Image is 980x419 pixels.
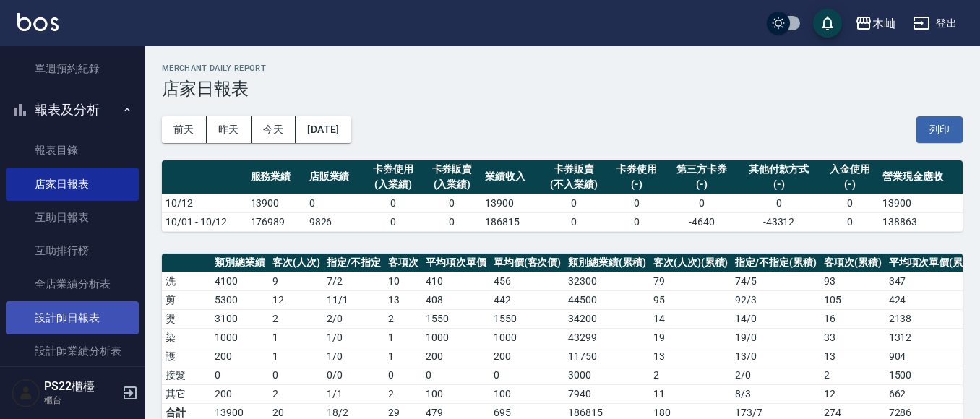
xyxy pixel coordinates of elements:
[564,384,650,403] td: 7940
[824,177,875,192] div: (-)
[323,347,384,366] td: 1 / 0
[211,272,269,290] td: 4100
[611,162,662,177] div: 卡券使用
[916,116,963,143] button: 列印
[879,194,963,212] td: 13900
[422,290,490,309] td: 408
[247,212,306,231] td: 176989
[6,301,139,334] a: 設計師日報表
[666,194,736,212] td: 0
[17,13,59,31] img: Logo
[6,52,139,85] a: 單週預約紀錄
[813,9,842,38] button: save
[849,9,901,38] button: 木屾
[741,177,817,192] div: (-)
[650,309,732,328] td: 14
[211,366,269,384] td: 0
[384,272,422,290] td: 10
[543,162,603,177] div: 卡券販賣
[211,328,269,347] td: 1000
[731,328,820,347] td: 19 / 0
[384,254,422,272] th: 客項次
[247,160,306,194] th: 服務業績
[269,384,324,403] td: 2
[564,347,650,366] td: 11750
[737,194,820,212] td: 0
[211,347,269,366] td: 200
[820,194,879,212] td: 0
[490,347,565,366] td: 200
[422,309,490,328] td: 1550
[384,328,422,347] td: 1
[820,290,885,309] td: 105
[6,267,139,301] a: 全店業績分析表
[650,347,732,366] td: 13
[269,254,324,272] th: 客次(人次)
[162,384,211,403] td: 其它
[323,254,384,272] th: 指定/不指定
[6,334,139,368] a: 設計師業績分析表
[820,309,885,328] td: 16
[364,194,423,212] td: 0
[650,384,732,403] td: 11
[490,272,565,290] td: 456
[731,290,820,309] td: 92 / 3
[490,254,565,272] th: 單均價(客次價)
[323,290,384,309] td: 11 / 1
[731,254,820,272] th: 指定/不指定(累積)
[669,177,733,192] div: (-)
[368,177,419,192] div: (入業績)
[6,234,139,267] a: 互助排行榜
[252,116,296,143] button: 今天
[323,309,384,328] td: 2 / 0
[607,212,666,231] td: 0
[611,177,662,192] div: (-)
[543,177,603,192] div: (不入業績)
[607,194,666,212] td: 0
[907,10,963,37] button: 登出
[162,212,247,231] td: 10/01 - 10/12
[44,394,118,407] p: 櫃台
[6,91,139,129] button: 報表及分析
[669,162,733,177] div: 第三方卡券
[564,309,650,328] td: 34200
[490,384,565,403] td: 100
[731,384,820,403] td: 8 / 3
[481,212,540,231] td: 186815
[162,116,207,143] button: 前天
[306,212,364,231] td: 9826
[422,254,490,272] th: 平均項次單價
[247,194,306,212] td: 13900
[6,134,139,167] a: 報表目錄
[364,212,423,231] td: 0
[269,347,324,366] td: 1
[384,309,422,328] td: 2
[426,177,478,192] div: (入業績)
[490,309,565,328] td: 1550
[422,384,490,403] td: 100
[564,290,650,309] td: 44500
[269,290,324,309] td: 12
[306,160,364,194] th: 店販業績
[820,347,885,366] td: 13
[162,347,211,366] td: 護
[824,162,875,177] div: 入金使用
[564,272,650,290] td: 32300
[741,162,817,177] div: 其他付款方式
[162,64,963,73] h2: Merchant Daily Report
[650,254,732,272] th: 客次(人次)(累積)
[162,290,211,309] td: 剪
[820,328,885,347] td: 33
[207,116,252,143] button: 昨天
[422,366,490,384] td: 0
[211,384,269,403] td: 200
[162,328,211,347] td: 染
[481,194,540,212] td: 13900
[422,347,490,366] td: 200
[737,212,820,231] td: -43312
[323,384,384,403] td: 1 / 1
[269,309,324,328] td: 2
[323,328,384,347] td: 1 / 0
[269,272,324,290] td: 9
[162,366,211,384] td: 接髮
